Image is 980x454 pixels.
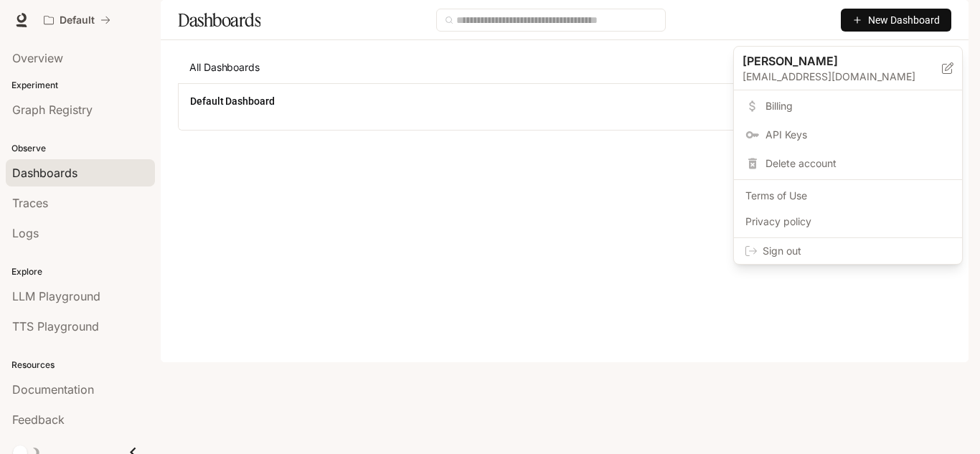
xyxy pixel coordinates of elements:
[743,70,942,84] p: [EMAIL_ADDRESS][DOMAIN_NAME]
[737,93,959,119] a: Billing
[737,183,959,209] a: Terms of Use
[745,189,951,203] span: Terms of Use
[737,209,959,235] a: Privacy policy
[765,128,951,142] span: API Keys
[765,156,951,171] span: Delete account
[734,47,962,90] div: [PERSON_NAME][EMAIL_ADDRESS][DOMAIN_NAME]
[763,244,951,258] span: Sign out
[737,122,959,148] a: API Keys
[765,99,951,113] span: Billing
[734,238,962,264] div: Sign out
[743,52,919,70] p: [PERSON_NAME]
[745,214,951,229] span: Privacy policy
[737,151,959,176] div: Delete account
